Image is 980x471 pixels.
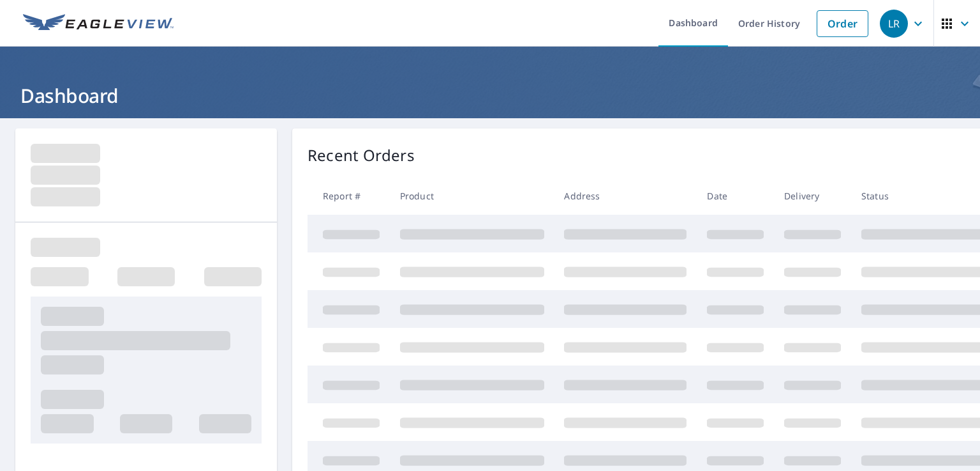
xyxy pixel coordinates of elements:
img: EV Logo [23,14,174,33]
th: Report # [308,177,390,215]
p: Recent Orders [308,144,415,167]
th: Address [554,177,697,215]
th: Delivery [774,177,851,215]
th: Product [390,177,554,215]
a: Order [817,10,868,37]
th: Date [697,177,774,215]
div: LR [880,10,908,38]
h1: Dashboard [15,82,965,109]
